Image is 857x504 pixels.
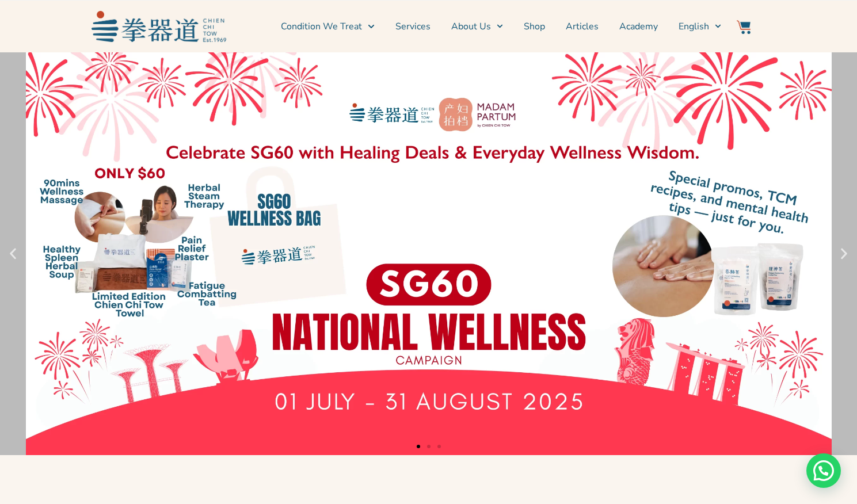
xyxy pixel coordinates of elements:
[281,12,374,41] a: Condition We Treat
[566,12,599,41] a: Articles
[395,12,431,41] a: Services
[417,445,420,448] span: Go to slide 1
[6,247,20,261] div: Previous slide
[679,20,709,33] span: English
[427,445,431,448] span: Go to slide 2
[524,12,545,41] a: Shop
[619,12,658,41] a: Academy
[837,247,851,261] div: Next slide
[451,12,503,41] a: About Us
[679,12,721,41] a: English
[232,12,721,41] nav: Menu
[737,20,751,34] img: Website Icon-03
[437,445,441,448] span: Go to slide 3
